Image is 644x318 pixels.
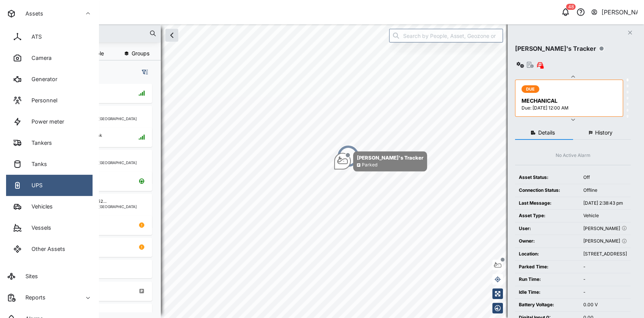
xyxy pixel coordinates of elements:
[538,130,555,135] span: Details
[6,69,93,90] a: Generator
[6,238,93,260] a: Other Assets
[20,272,38,280] div: Sites
[556,152,591,159] div: No Active Alarm
[519,289,576,296] div: Idle Time:
[519,174,576,181] div: Asset Status:
[26,75,57,83] div: Generator
[519,263,576,271] div: Parked Time:
[6,196,93,217] a: Vehicles
[583,212,627,219] div: Vehicle
[389,29,503,42] input: Search by People, Asset, Geozone or Place
[519,212,576,219] div: Asset Type:
[583,263,627,271] div: -
[26,54,52,62] div: Camera
[6,154,93,175] a: Tanks
[26,139,52,147] div: Tankers
[583,174,627,181] div: Off
[6,217,93,238] a: Vessels
[6,26,93,47] a: ATS
[357,154,423,161] div: [PERSON_NAME]'s Tracker
[519,276,576,283] div: Run Time:
[583,238,627,245] div: [PERSON_NAME]
[583,289,627,296] div: -
[521,97,618,105] div: MECHANICAL
[26,96,57,105] div: Personnel
[26,202,53,211] div: Vehicles
[519,251,576,258] div: Location:
[26,245,65,253] div: Other Assets
[519,238,576,245] div: Owner:
[132,51,149,56] span: Groups
[337,145,360,168] div: Map marker
[519,200,576,207] div: Last Message:
[583,251,627,258] div: [STREET_ADDRESS]
[6,90,93,111] a: Personnel
[24,24,644,318] canvas: Map
[583,200,627,207] div: [DATE] 2:38:43 pm
[602,8,638,17] div: [PERSON_NAME]
[6,111,93,132] a: Power meter
[583,187,627,194] div: Offline
[362,161,377,169] div: Parked
[6,175,93,196] a: UPS
[26,181,42,190] div: UPS
[26,160,47,168] div: Tanks
[566,4,576,10] div: 48
[515,44,596,53] div: [PERSON_NAME]'s Tracker
[521,105,618,112] div: Due: [DATE] 12:00 AM
[26,117,64,126] div: Power meter
[583,276,627,283] div: -
[6,47,93,69] a: Camera
[519,301,576,309] div: Battery Voltage:
[526,86,535,92] span: DUE
[6,132,93,154] a: Tankers
[20,9,43,18] div: Assets
[583,225,627,232] div: [PERSON_NAME]
[591,7,638,17] button: [PERSON_NAME]
[26,224,51,232] div: Vessels
[26,33,42,41] div: ATS
[334,151,427,171] div: Map marker
[20,293,46,302] div: Reports
[595,130,613,135] span: History
[583,301,627,309] div: 0.00 V
[519,225,576,232] div: User:
[519,187,576,194] div: Connection Status:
